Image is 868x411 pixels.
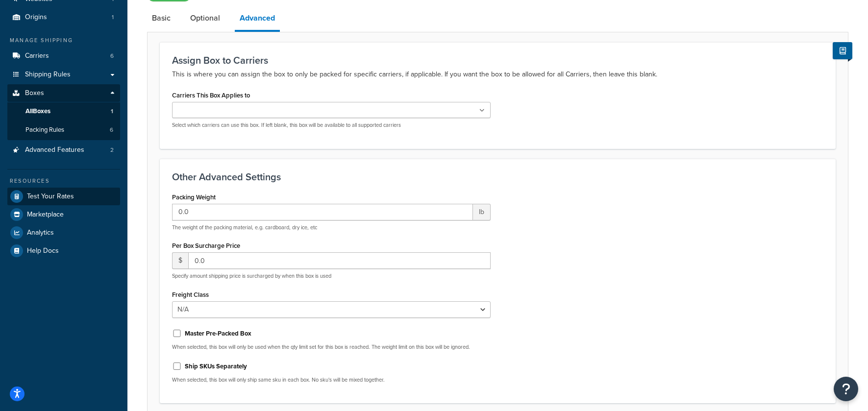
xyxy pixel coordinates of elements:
[7,47,120,65] a: Carriers6
[172,224,491,231] p: The weight of the packing material, e.g. cardboard, dry ice, etc
[110,146,114,154] span: 2
[111,107,113,116] span: 1
[7,8,120,26] a: Origins1
[7,177,120,185] div: Resources
[172,376,491,384] p: When selected, this box will only ship same sku in each box. No sku's will be mixed together.
[7,102,120,121] a: AllBoxes1
[147,6,175,30] a: Basic
[172,252,188,269] span: $
[172,121,491,129] p: Select which carriers can use this box. If left blank, this box will be available to all supporte...
[25,107,50,116] span: All Boxes
[172,272,491,280] p: Specify amount shipping price is surcharged by when this box is used
[25,89,44,97] span: Boxes
[7,121,120,139] li: Packing Rules
[112,13,114,22] span: 1
[7,121,120,139] a: Packing Rules6
[25,71,71,79] span: Shipping Rules
[27,193,74,201] span: Test Your Rates
[172,291,209,298] label: Freight Class
[27,229,54,237] span: Analytics
[7,84,120,102] a: Boxes
[172,242,240,249] label: Per Box Surcharge Price
[833,42,852,59] button: Show Help Docs
[7,36,120,45] div: Manage Shipping
[235,6,280,32] a: Advanced
[172,69,823,80] p: This is where you can assign the box to only be packed for specific carriers, if applicable. If y...
[7,188,120,205] a: Test Your Rates
[7,206,120,223] a: Marketplace
[27,247,59,255] span: Help Docs
[172,343,491,351] p: When selected, this box will only be used when the qty limit set for this box is reached. The wei...
[185,6,225,30] a: Optional
[834,377,858,401] button: Open Resource Center
[7,224,120,242] a: Analytics
[172,92,250,99] label: Carriers This Box Applies to
[172,55,823,66] h3: Assign Box to Carriers
[25,146,84,154] span: Advanced Features
[25,52,49,60] span: Carriers
[7,141,120,159] li: Advanced Features
[7,66,120,84] a: Shipping Rules
[25,13,47,22] span: Origins
[185,362,247,371] label: Ship SKUs Separately
[185,329,251,338] label: Master Pre-Packed Box
[473,204,491,220] span: lb
[7,47,120,65] li: Carriers
[27,211,64,219] span: Marketplace
[7,84,120,140] li: Boxes
[7,141,120,159] a: Advanced Features2
[7,8,120,26] li: Origins
[7,242,120,260] a: Help Docs
[25,126,64,134] span: Packing Rules
[110,52,114,60] span: 6
[172,193,216,201] label: Packing Weight
[172,171,823,182] h3: Other Advanced Settings
[110,126,113,134] span: 6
